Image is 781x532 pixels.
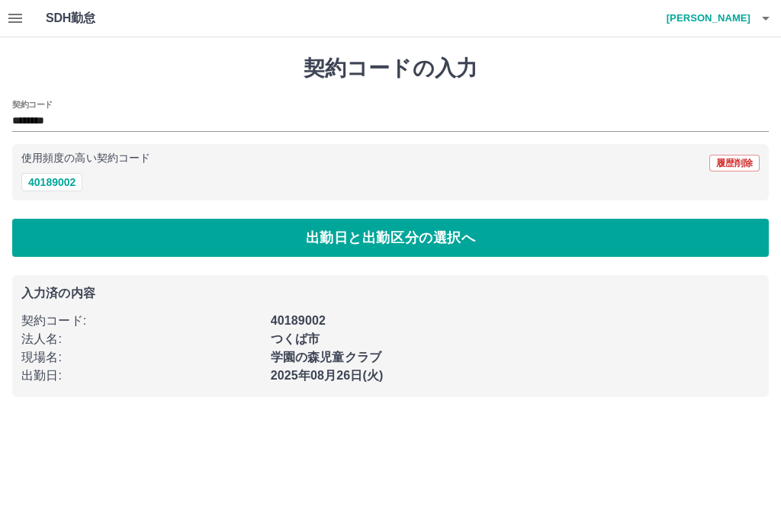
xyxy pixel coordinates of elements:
h2: 契約コード [12,98,53,111]
p: 入力済の内容 [21,287,760,300]
h1: 契約コードの入力 [12,56,769,82]
button: 履歴削除 [709,155,760,171]
button: 出勤日と出勤区分の選択へ [12,219,769,257]
p: 契約コード : [21,312,262,330]
b: 2025年08月26日(火) [271,369,384,382]
p: 使用頻度の高い契約コード [21,153,150,164]
b: 40189002 [271,314,326,327]
p: 現場名 : [21,348,262,367]
p: 出勤日 : [21,367,262,385]
p: 法人名 : [21,330,262,348]
button: 40189002 [21,173,82,191]
b: つくば市 [271,332,320,345]
b: 学園の森児童クラブ [271,351,381,364]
